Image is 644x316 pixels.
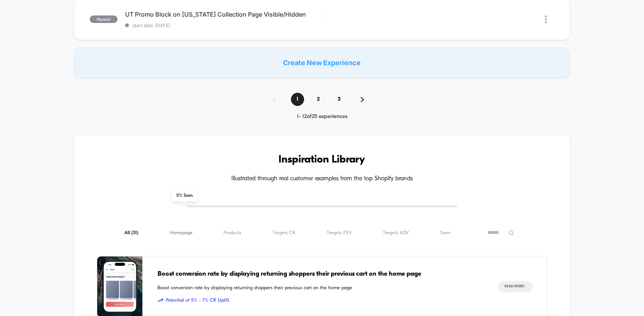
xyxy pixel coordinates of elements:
[272,230,295,236] span: Targets CR
[265,114,379,120] div: 1 - 12 of 25 experiences
[74,48,570,78] div: Create New Experience
[545,15,547,23] img: close
[327,230,352,236] span: Targets PSV
[97,154,548,166] h3: Inspiration Library
[383,230,409,236] span: Targets AOV
[170,230,193,236] span: Homepage
[90,15,118,23] span: paused
[223,230,241,236] span: Products
[332,93,346,106] span: 3
[125,11,322,18] span: UT Promo Block on [US_STATE] Collection Page Visible/Hidden
[312,93,325,106] span: 2
[158,284,483,292] span: Boost conversion rate by displaying returning shoppers their previous cart on the home page
[291,93,304,106] span: 1
[440,230,451,236] span: Seen
[158,269,483,279] span: Boost conversion rate by displaying returning shoppers their previous cart on the home page
[158,297,483,304] span: Potential of 5% - 7% CR Uplift.
[172,190,197,201] span: 0 % Seen
[498,281,532,292] button: Read More>
[97,175,548,183] h4: Illustrated through real customer examples from the top Shopify brands
[131,230,138,235] span: ( 31 )
[125,23,322,28] span: start date: [DATE]
[361,97,364,102] img: pagination forward
[124,230,138,236] span: All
